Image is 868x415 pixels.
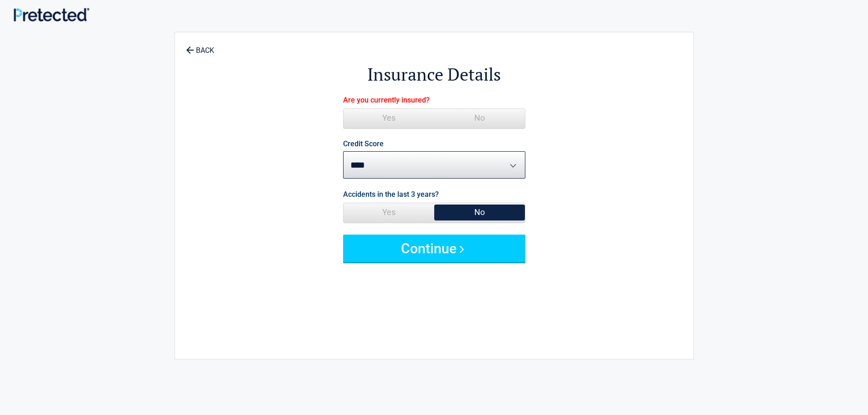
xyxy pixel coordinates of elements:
h2: Insurance Details [225,63,643,86]
span: No [434,203,525,221]
span: Yes [344,109,434,127]
button: Continue [343,235,525,262]
label: Accidents in the last 3 years? [343,188,439,200]
img: Main Logo [14,8,89,21]
label: Credit Score [343,140,384,148]
span: No [434,109,525,127]
a: BACK [184,38,216,54]
label: Are you currently insured? [343,94,430,106]
span: Yes [344,203,434,221]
